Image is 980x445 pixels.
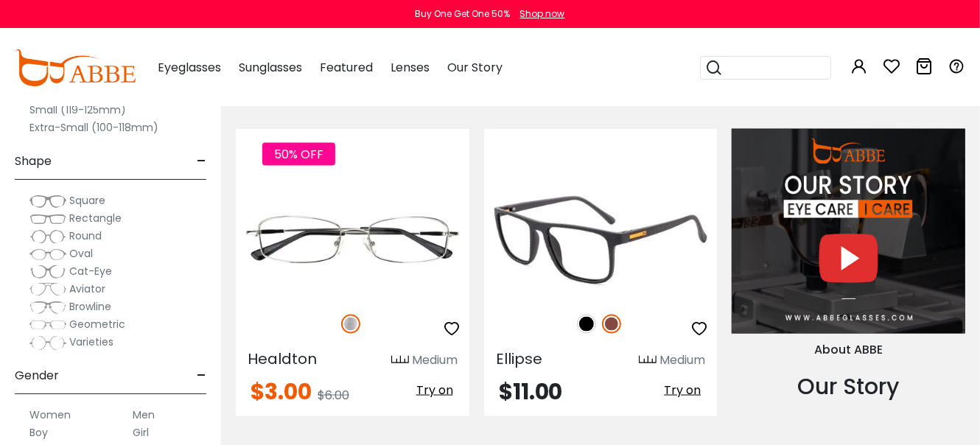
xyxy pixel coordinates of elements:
img: size ruler [639,355,657,366]
button: Try on [659,381,705,400]
img: About Us [732,129,965,334]
img: abbeglasses.com [15,49,136,86]
img: Varieties.png [29,335,66,351]
span: Featured [320,59,373,76]
span: Oval [69,246,93,261]
span: Our Story [447,59,503,76]
label: Men [133,406,155,424]
img: size ruler [391,355,409,366]
img: Silver Healdton - Metal ,Adjust Nose Pads [236,182,469,298]
span: Healdton [248,348,317,369]
img: Black [577,315,596,334]
span: Shape [15,144,52,179]
div: Shop now [520,7,565,21]
img: Round.png [29,229,66,244]
img: Oval.png [29,247,66,262]
span: Geometric [69,317,125,332]
span: Sunglasses [239,59,302,76]
span: Gender [15,358,59,393]
label: Extra-Small (100-118mm) [29,119,158,136]
span: Aviator [69,281,105,296]
img: Square.png [29,194,66,209]
div: Buy One Get One 50% [416,7,511,21]
span: $6.00 [318,387,349,404]
span: Ellipse [496,348,542,369]
span: 50% OFF [262,143,335,166]
span: $3.00 [251,376,312,407]
span: Round [69,228,102,243]
img: Aviator.png [29,282,66,297]
img: Geometric.png [29,318,66,332]
div: Our Story [732,370,965,403]
span: Browline [69,299,111,314]
span: Cat-Eye [69,264,112,278]
img: Rectangle.png [29,211,66,226]
div: About ABBE [732,341,965,359]
label: Girl [133,424,149,441]
img: Cat-Eye.png [29,264,66,279]
label: Women [29,406,71,424]
span: Varieties [69,334,113,349]
img: Silver [341,315,360,334]
span: Rectangle [69,211,122,225]
img: Brown Ellipse - TR ,Universal Bridge Fit [484,182,718,298]
span: Eyeglasses [158,59,221,76]
span: - [197,144,206,179]
img: Browline.png [29,300,66,315]
img: Brown [602,315,621,334]
a: Shop now [513,7,565,20]
span: Try on [664,382,701,399]
div: Medium [659,351,705,369]
span: Square [69,193,105,208]
div: Medium [412,351,458,369]
label: Small (119-125mm) [29,101,126,119]
span: $11.00 [499,376,563,407]
span: - [197,358,206,393]
button: Try on [412,381,458,400]
label: Boy [29,424,48,441]
span: Try on [416,382,453,399]
span: Lenses [391,59,430,76]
